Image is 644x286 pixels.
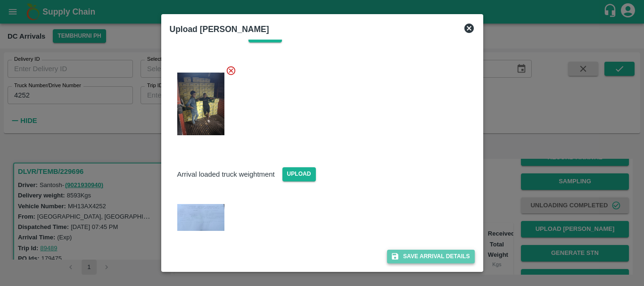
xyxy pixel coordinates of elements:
p: Arrival loaded truck weightment [177,169,275,180]
img: https://app.vegrow.in/rails/active_storage/blobs/redirect/eyJfcmFpbHMiOnsiZGF0YSI6MzE5OTkzMSwicHV... [177,204,224,231]
span: Upload [282,167,316,181]
button: Save Arrival Details [387,250,474,263]
b: Upload [PERSON_NAME] [170,25,269,34]
img: https://app.vegrow.in/rails/active_storage/blobs/redirect/eyJfcmFpbHMiOnsiZGF0YSI6MzE5OTkzMiwicHV... [177,73,224,135]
